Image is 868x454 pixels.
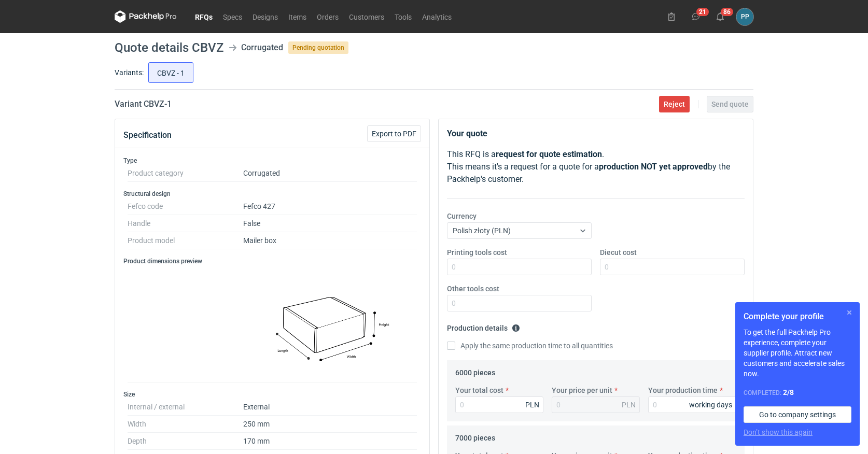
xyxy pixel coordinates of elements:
[688,8,704,25] button: 21
[712,8,729,25] button: 86
[447,283,499,294] label: Other tools cost
[128,232,243,249] dt: Product model
[128,198,243,215] dt: Fefco code
[243,198,417,215] dd: Fefco 427
[128,399,243,416] dt: Internal / external
[447,129,487,138] strong: Your quote
[659,96,690,112] button: Reject
[744,406,851,423] a: Go to company settings
[312,10,344,23] a: Orders
[344,10,389,23] a: Customers
[455,385,503,395] label: Your total cost
[648,385,718,395] label: Your production time
[123,190,421,198] h3: Structural design
[664,101,685,108] span: Reject
[243,232,417,249] dd: Mailer box
[447,259,592,275] input: 0
[707,96,753,112] button: Send quote
[115,67,144,78] label: Variants:
[288,41,348,54] span: Pending quotation
[447,320,520,332] legend: Production details
[600,247,637,258] label: Diecut cost
[243,269,417,378] img: mailer_box
[243,433,417,450] dd: 170 mm
[689,400,732,410] div: working days
[447,247,507,258] label: Printing tools cost
[283,10,312,23] a: Items
[455,396,543,413] input: 0
[243,165,417,182] dd: Corrugated
[123,257,421,265] h3: Product dimensions preview
[372,130,416,137] span: Export to PDF
[243,416,417,433] dd: 250 mm
[128,215,243,232] dt: Handle
[744,310,851,323] h1: Complete your profile
[123,157,421,165] h3: Type
[123,123,172,148] button: Specification
[128,165,243,182] dt: Product category
[447,295,592,311] input: 0
[496,149,602,159] strong: request for quote estimation
[447,211,477,221] label: Currency
[241,41,283,54] div: Corrugated
[190,10,218,23] a: RFQs
[115,10,177,23] svg: Packhelp Pro
[453,226,511,235] span: Polish złoty (PLN)
[622,400,636,410] div: PLN
[552,385,612,395] label: Your price per unit
[599,162,708,172] strong: production NOT yet approved
[736,8,753,25] button: PP
[843,306,856,319] button: Skip for now
[744,387,851,398] div: Completed:
[123,390,421,399] h3: Size
[447,148,745,186] p: This RFQ is a . This means it's a request for a quote for a by the Packhelp's customer.
[128,433,243,450] dt: Depth
[367,125,421,142] button: Export to PDF
[525,400,539,410] div: PLN
[218,10,247,23] a: Specs
[455,364,495,377] legend: 6000 pieces
[736,8,753,25] div: Paweł Puch
[389,10,417,23] a: Tools
[600,259,745,275] input: 0
[447,340,613,351] label: Apply the same production time to all quantities
[744,327,851,379] p: To get the full Packhelp Pro experience, complete your supplier profile. Attract new customers an...
[115,41,223,54] h1: Quote details CBVZ
[648,396,736,413] input: 0
[148,62,193,83] label: CBVZ - 1
[417,10,457,23] a: Analytics
[783,388,794,396] strong: 2 / 8
[711,101,749,108] span: Send quote
[115,98,172,110] h2: Variant CBVZ - 1
[243,399,417,416] dd: External
[744,427,813,437] button: Don’t show this again
[247,10,283,23] a: Designs
[243,215,417,232] dd: False
[128,416,243,433] dt: Width
[455,430,495,442] legend: 7000 pieces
